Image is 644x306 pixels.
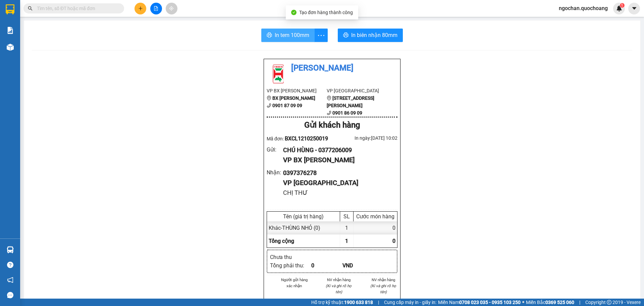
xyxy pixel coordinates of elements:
button: caret-down [628,3,640,14]
img: warehouse-icon [7,246,14,253]
span: environment [267,96,271,100]
div: VP [GEOGRAPHIC_DATA] [283,178,392,188]
li: VP BX [PERSON_NAME] [267,87,327,94]
button: more [314,29,328,42]
span: file-add [154,6,158,11]
div: Tổng phải thu : [270,261,311,270]
span: copyright [607,300,611,305]
span: Tổng cộng [269,238,294,244]
span: ⚪️ [522,301,524,304]
div: Cước món hàng [355,213,395,220]
div: VP BX [PERSON_NAME] [283,155,392,165]
span: printer [343,32,348,39]
span: phone [267,103,271,108]
button: aim [166,3,177,14]
i: (Kí và ghi rõ họ tên) [326,283,352,294]
strong: 1900 633 818 [344,300,373,305]
b: 0901 86 09 09 [332,110,362,116]
div: CHÚ HÙNG [6,22,59,30]
span: | [378,299,379,306]
span: 1 [345,238,348,244]
span: environment [327,96,331,100]
div: BX [PERSON_NAME] [6,6,59,22]
div: SL [342,213,352,220]
img: logo-vxr [6,4,14,14]
button: printerIn biên nhận 80mm [338,29,403,42]
li: [PERSON_NAME] [267,62,397,75]
div: Gửi : [267,145,283,154]
img: solution-icon [7,27,14,34]
div: Gửi khách hàng [267,119,397,132]
span: 0 [392,238,395,244]
div: 0 [354,221,397,234]
div: 0397376278 [283,168,392,178]
button: plus [135,3,146,14]
b: [STREET_ADDRESS][PERSON_NAME] [327,95,374,108]
span: Khác - THÙNG NHỎ (0) [269,225,320,231]
span: Hỗ trợ kỹ thuật: [311,299,373,306]
div: Tên (giá trị hàng) [269,213,338,220]
input: Tìm tên, số ĐT hoặc mã đơn [37,5,116,12]
span: Miền Bắc [526,299,574,306]
div: 0934222244 [64,29,132,38]
span: notification [7,277,13,283]
span: caret-down [631,5,637,11]
div: Mã đơn: [267,134,332,143]
div: 1 [340,221,354,234]
span: In tem 100mm [275,31,309,39]
strong: 0708 023 035 - 0935 103 250 [459,300,521,305]
span: aim [169,6,174,11]
button: printerIn tem 100mm [261,29,315,42]
div: In ngày: [DATE] 10:02 [332,134,397,142]
span: BXCL1210250019 [285,135,328,142]
li: NV nhận hàng [325,277,353,283]
span: printer [267,32,272,39]
b: BX [PERSON_NAME] [272,95,315,101]
span: message [7,292,13,298]
div: Chưa thu [270,253,311,261]
span: search [28,6,33,11]
span: check-circle [291,10,297,15]
img: icon-new-feature [616,5,622,11]
img: warehouse-icon [7,44,14,51]
div: Nhận : [267,168,283,177]
span: Miền Nam [438,299,521,306]
sup: 1 [620,3,625,8]
li: Người gửi hàng xác nhận [280,277,309,289]
b: 0901 87 09 09 [272,103,302,108]
span: ngochan.quochoang [553,4,613,12]
span: plus [138,6,143,11]
div: CHÚ HÙNG - 0377206009 [283,145,392,155]
span: Nhận: [64,6,80,13]
div: VND [342,261,374,270]
div: 0377206009 [6,30,59,39]
span: question-circle [7,262,13,268]
span: Cung cấp máy in - giấy in: [384,299,436,306]
span: Tạo đơn hàng thành công [299,10,353,15]
span: In biên nhận 80mm [351,31,397,39]
li: NV nhận hàng [369,277,397,283]
button: file-add [150,3,162,14]
li: VP [GEOGRAPHIC_DATA] [327,87,387,94]
div: CHỊ THƯ [283,188,392,198]
span: | [579,299,580,306]
span: more [315,31,327,40]
div: [GEOGRAPHIC_DATA] [64,6,132,21]
strong: 0369 525 060 [545,300,574,305]
span: Chưa thu [63,43,88,50]
img: logo.jpg [267,62,290,85]
div: [PERSON_NAME] [64,21,132,29]
span: phone [327,111,331,115]
div: 0 [311,261,342,270]
span: 1 [621,3,623,8]
i: (Kí và ghi rõ họ tên) [370,283,396,294]
span: Gửi: [6,6,16,13]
